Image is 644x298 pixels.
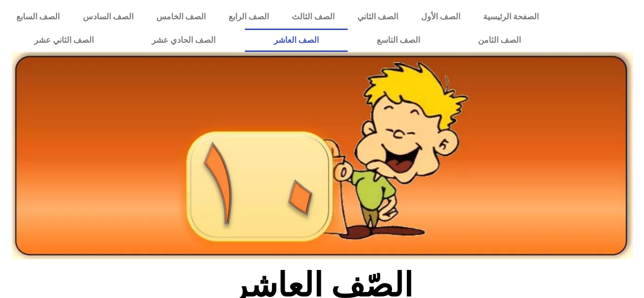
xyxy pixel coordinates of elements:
[348,29,449,52] a: الصف التاسع
[71,5,145,29] a: الصف السادس
[5,5,71,29] a: الصف السابع
[280,5,346,29] a: الصف الثالث
[123,29,244,52] a: الصف الحادي عشر
[217,5,280,29] a: الصف الرابع
[145,5,217,29] a: الصف الخامس
[346,5,409,29] a: الصف الثاني
[5,29,123,52] a: الصف الثاني عشر
[471,5,550,29] a: الصفحة الرئيسية
[409,5,471,29] a: الصف الأول
[449,29,550,52] a: الصف الثامن
[245,29,348,52] a: الصف العاشر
